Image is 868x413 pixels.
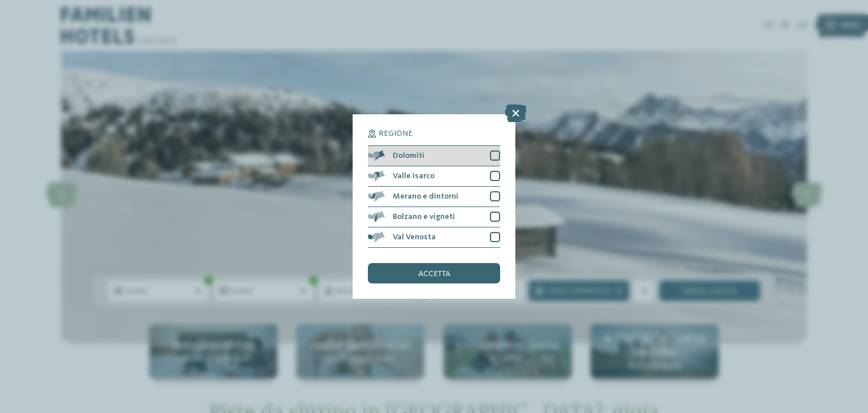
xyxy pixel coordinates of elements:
span: Merano e dintorni [393,192,458,200]
span: Regione [379,130,413,137]
span: Valle Isarco [393,172,435,180]
span: Bolzano e vigneti [393,213,455,221]
span: Dolomiti [393,152,424,160]
span: Val Venosta [393,233,436,241]
span: accetta [418,270,450,278]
